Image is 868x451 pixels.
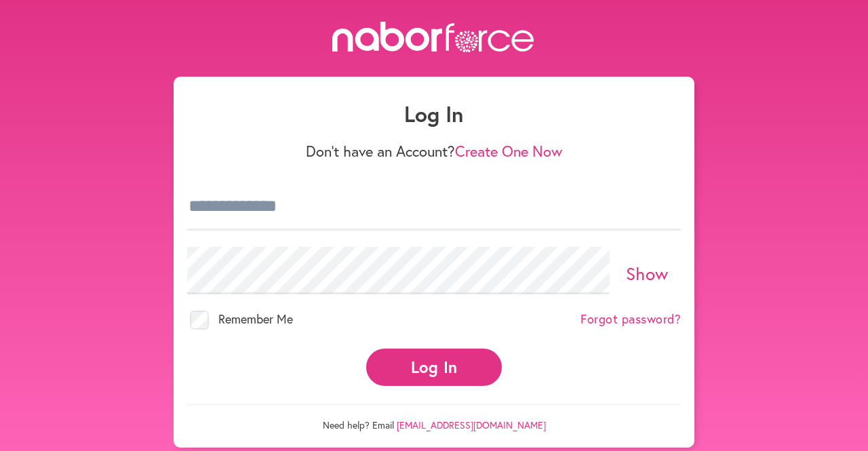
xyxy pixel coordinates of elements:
[187,142,681,160] p: Don't have an Account?
[626,262,669,285] a: Show
[187,404,681,431] p: Need help? Email
[218,311,293,327] span: Remember Me
[366,349,502,386] button: Log In
[187,101,681,127] h1: Log In
[455,141,562,161] a: Create One Now
[397,418,546,431] a: [EMAIL_ADDRESS][DOMAIN_NAME]
[580,312,681,327] a: Forgot password?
